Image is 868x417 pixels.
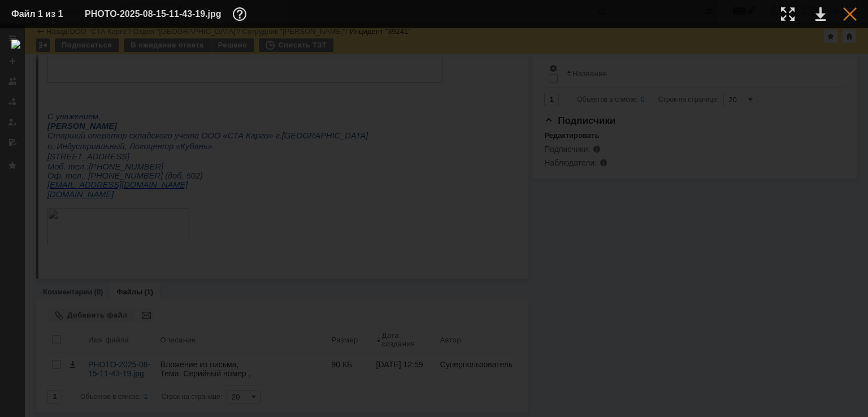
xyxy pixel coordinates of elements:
div: Файл 1 из 1 [11,10,68,19]
img: download [11,40,857,406]
div: PHOTO-2025-08-15-11-43-19.jpg [85,7,250,21]
div: Увеличить масштаб [781,7,795,21]
div: Скачать файл [815,7,826,21]
div: Дополнительная информация о файле (F11) [233,7,250,21]
div: Закрыть окно (Esc) [843,7,857,21]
